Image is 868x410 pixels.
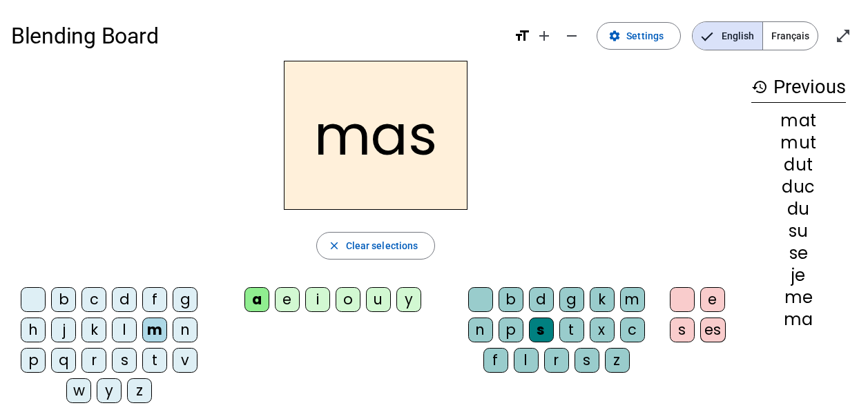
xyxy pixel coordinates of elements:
div: l [112,318,137,342]
div: s [670,318,695,342]
div: b [51,287,76,312]
div: k [590,287,615,312]
div: r [81,348,106,373]
div: w [66,378,91,403]
div: b [499,287,523,312]
h3: Previous [751,72,846,103]
div: n [173,318,197,342]
div: g [559,287,584,312]
mat-icon: remove [563,28,580,44]
div: n [468,318,493,342]
div: du [751,201,846,217]
mat-icon: format_size [514,28,530,44]
span: Settings [626,28,664,44]
div: v [173,348,197,373]
div: ma [751,311,846,328]
div: d [529,287,554,312]
span: Français [763,22,818,50]
div: m [620,287,645,312]
div: su [751,223,846,240]
div: duc [751,179,846,195]
div: d [112,287,137,312]
mat-icon: close [328,240,340,252]
div: k [81,318,106,342]
div: e [700,287,725,312]
div: e [275,287,300,312]
div: se [751,245,846,262]
button: Decrease font size [558,22,586,50]
span: Clear selections [346,237,418,254]
button: Enter full screen [829,22,857,50]
div: g [173,287,197,312]
div: y [396,287,421,312]
div: h [21,318,46,342]
div: o [336,287,360,312]
button: Settings [597,22,681,50]
div: y [97,378,122,403]
div: f [142,287,167,312]
div: u [366,287,391,312]
div: p [499,318,523,342]
div: t [559,318,584,342]
div: x [590,318,615,342]
div: me [751,289,846,306]
mat-icon: add [536,28,552,44]
div: m [142,318,167,342]
h2: mas [284,61,467,210]
div: dut [751,157,846,173]
span: English [693,22,762,50]
div: c [620,318,645,342]
div: f [483,348,508,373]
mat-icon: history [751,79,768,95]
mat-icon: settings [608,30,621,42]
div: t [142,348,167,373]
div: mat [751,113,846,129]
mat-icon: open_in_full [835,28,851,44]
button: Clear selections [316,232,436,260]
div: a [244,287,269,312]
button: Increase font size [530,22,558,50]
div: c [81,287,106,312]
div: z [605,348,630,373]
div: es [700,318,726,342]
div: s [529,318,554,342]
div: mut [751,135,846,151]
div: q [51,348,76,373]
div: s [112,348,137,373]
h1: Blending Board [11,14,503,58]
mat-button-toggle-group: Language selection [692,21,818,50]
div: i [305,287,330,312]
div: je [751,267,846,284]
div: z [127,378,152,403]
div: r [544,348,569,373]
div: j [51,318,76,342]
div: l [514,348,539,373]
div: p [21,348,46,373]
div: s [575,348,599,373]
